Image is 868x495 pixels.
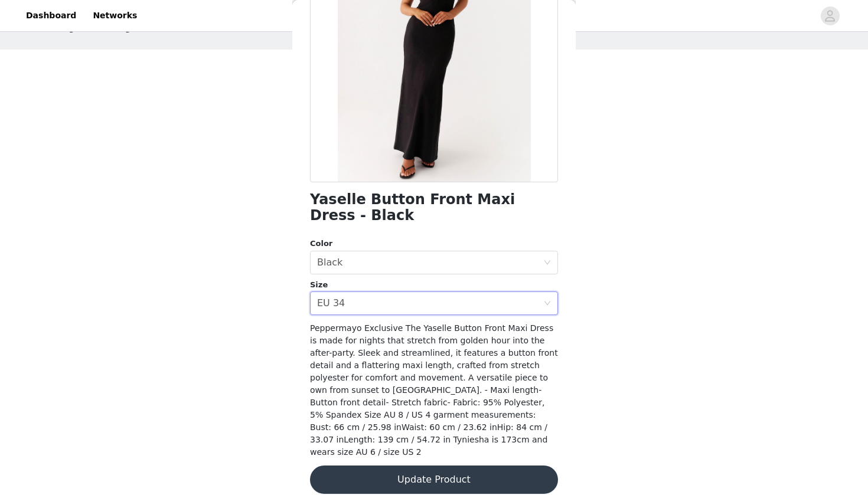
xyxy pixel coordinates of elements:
div: avatar [824,6,836,25]
div: Size [310,279,558,291]
div: Color [310,238,558,250]
a: Networks [86,2,144,29]
div: EU 34 [317,292,345,314]
span: Peppermayo Exclusive The Yaselle Button Front Maxi Dress is made for nights that stretch from gol... [310,323,558,457]
button: Update Product [310,466,558,494]
h1: Yaselle Button Front Maxi Dress - Black [310,192,558,224]
a: Dashboard [19,2,83,29]
div: Black [317,251,342,274]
